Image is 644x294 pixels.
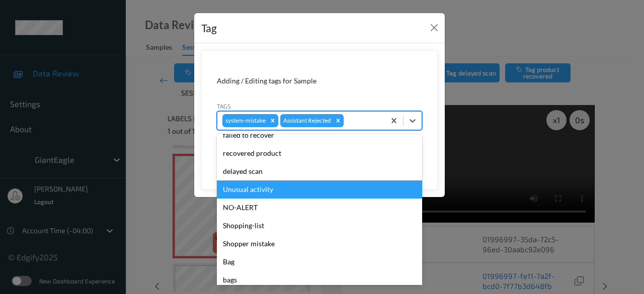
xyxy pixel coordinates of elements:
div: Bag [217,253,422,271]
div: NO-ALERT [217,199,422,217]
div: system-mistake [222,114,267,127]
div: Assistant Rejected [280,114,333,127]
div: Remove system-mistake [267,114,278,127]
div: bags [217,271,422,289]
div: Tag [201,20,217,36]
div: delayed scan [217,162,422,180]
button: Close [427,21,441,35]
div: Shopping-list [217,217,422,235]
div: failed to recover [217,126,422,144]
div: Unusual activity [217,180,422,199]
div: Adding / Editing tags for Sample [217,76,422,86]
div: recovered product [217,144,422,162]
label: Tags [217,102,231,111]
div: Remove Assistant Rejected [333,114,344,127]
div: Shopper mistake [217,235,422,253]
